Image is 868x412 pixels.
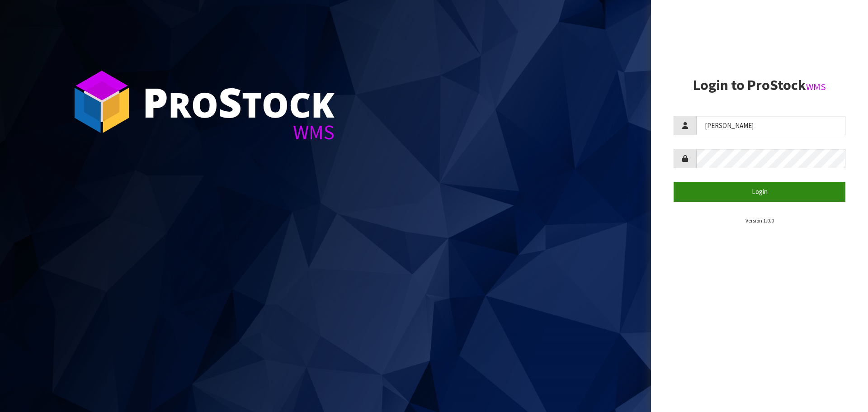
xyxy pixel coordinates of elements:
input: Username [696,116,845,135]
button: Login [674,182,845,201]
h2: Login to ProStock [674,77,845,93]
div: WMS [142,122,335,142]
div: ro tock [142,81,335,122]
small: Version 1.0.0 [745,217,774,224]
img: ProStock Cube [68,68,136,136]
span: P [142,74,168,129]
small: WMS [806,81,826,93]
span: S [218,74,242,129]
